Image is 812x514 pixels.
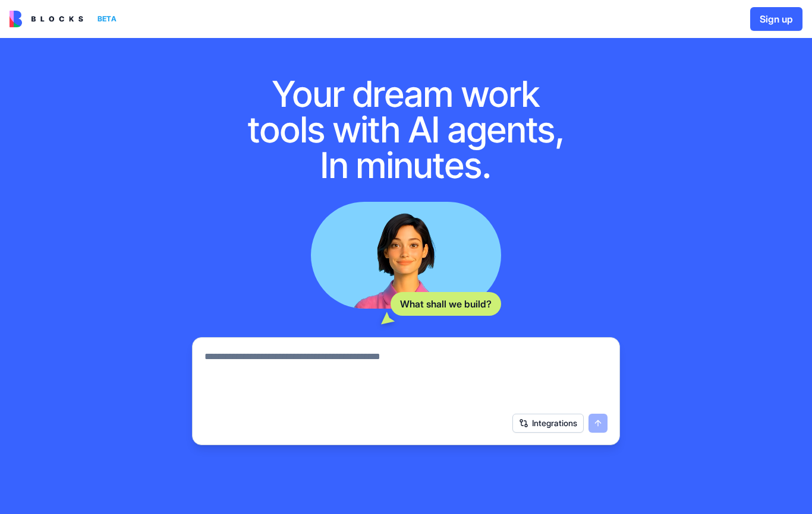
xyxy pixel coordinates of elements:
h1: Your dream work tools with AI agents, In minutes. [235,76,577,183]
button: Sign up [750,7,802,31]
div: BETA [93,11,121,27]
div: What shall we build? [391,292,501,316]
img: logo [10,11,83,27]
button: Integrations [512,414,584,433]
a: BETA [10,11,121,27]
